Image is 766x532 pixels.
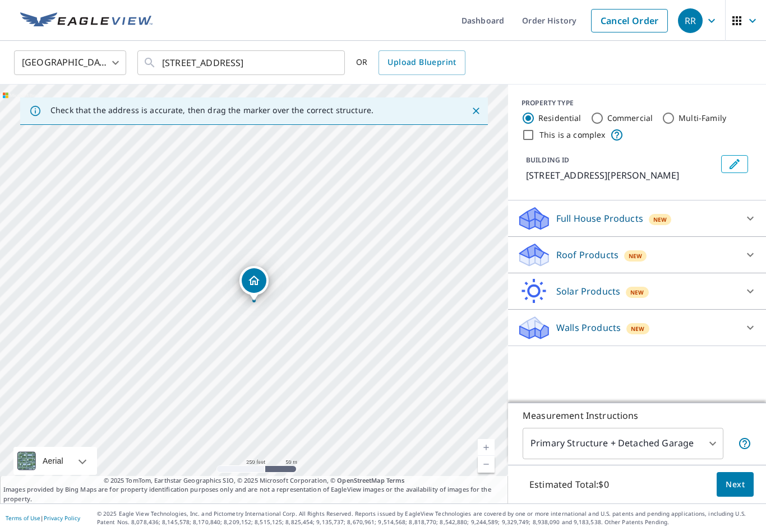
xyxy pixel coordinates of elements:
p: Estimated Total: $0 [520,472,618,497]
a: OpenStreetMap [337,476,384,484]
p: Measurement Instructions [523,409,751,422]
div: Solar ProductsNew [517,278,757,305]
label: Multi-Family [679,113,726,124]
div: Primary Structure + Detached Garage [523,428,723,459]
a: Privacy Policy [44,514,80,522]
input: Search by address or latitude-longitude [162,47,322,78]
a: Current Level 17, Zoom Out [478,456,495,473]
p: Check that the address is accurate, then drag the marker over the correct structure. [50,105,373,115]
span: New [631,324,644,333]
div: OR [356,50,465,75]
p: | [6,515,80,521]
button: Edit building 1 [721,155,748,173]
a: Terms of Use [6,514,40,522]
p: Full House Products [556,212,643,225]
label: Commercial [607,113,653,124]
img: EV Logo [20,12,153,29]
div: RR [678,8,703,33]
div: Aerial [39,447,67,475]
label: This is a complex [539,129,606,141]
span: Next [726,478,745,492]
p: Walls Products [556,321,621,334]
div: Walls ProductsNew [517,314,757,341]
span: Upload Blueprint [387,55,456,69]
div: Aerial [13,447,97,475]
span: New [653,215,667,224]
a: Current Level 17, Zoom In [478,439,495,456]
span: Your report will include the primary structure and a detached garage if one exists. [738,437,751,450]
span: New [630,288,644,297]
p: [STREET_ADDRESS][PERSON_NAME] [526,169,717,182]
span: New [629,251,642,260]
div: Full House ProductsNew [517,205,757,232]
a: Terms [386,476,405,484]
button: Close [469,104,483,118]
label: Residential [538,113,582,124]
div: Roof ProductsNew [517,241,757,268]
p: BUILDING ID [526,155,569,165]
p: Roof Products [556,248,619,262]
a: Cancel Order [591,9,668,32]
div: PROPERTY TYPE [522,98,753,108]
span: © 2025 TomTom, Earthstar Geographics SIO, © 2025 Microsoft Corporation, © [104,476,405,486]
button: Next [717,472,754,497]
a: Upload Blueprint [379,50,465,75]
div: Dropped pin, building 1, Residential property, 907 4th St Yutan, NE 68073 [239,266,269,301]
div: [GEOGRAPHIC_DATA] [14,47,126,78]
p: Solar Products [556,284,620,298]
p: © 2025 Eagle View Technologies, Inc. and Pictometry International Corp. All Rights Reserved. Repo... [97,510,760,526]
